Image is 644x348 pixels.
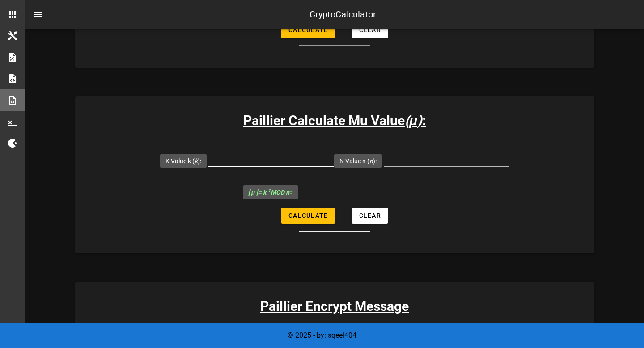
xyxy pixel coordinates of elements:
[409,113,417,128] b: μ
[288,331,356,340] span: © 2025 - by: sqeel404
[248,189,258,196] b: [ μ ]
[288,26,328,34] span: Calculate
[248,189,289,196] i: = k MOD n
[27,4,48,25] button: nav-menu-toggle
[405,113,422,128] i: ( )
[281,208,335,224] button: Calculate
[352,22,388,38] button: Clear
[248,189,293,196] span: =
[359,26,381,34] span: Clear
[369,157,373,165] i: n
[266,188,271,194] sup: -1
[309,8,376,21] div: CryptoCalculator
[288,212,328,219] span: Calculate
[195,157,198,165] i: k
[281,22,335,38] button: Calculate
[75,296,594,316] h3: Paillier Encrypt Message
[75,110,594,131] h3: Paillier Calculate Mu Value :
[165,157,201,166] label: K Value k ( ):
[339,157,377,166] label: N Value n ( ):
[359,212,381,219] span: Clear
[352,208,388,224] button: Clear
